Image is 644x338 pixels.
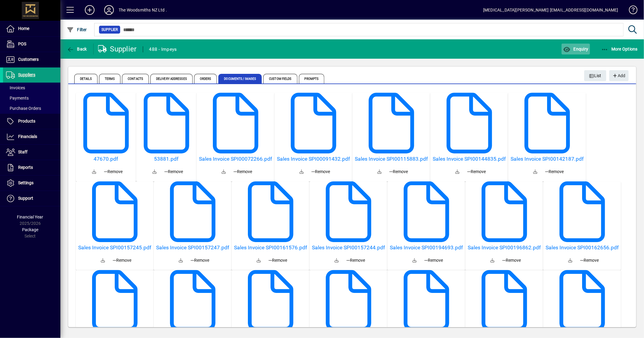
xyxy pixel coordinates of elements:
[99,5,119,15] button: Profile
[150,74,193,84] span: Delivery Addresses
[6,96,29,100] span: Payments
[188,255,212,266] button: Remove
[3,83,60,93] a: Invoices
[3,160,60,175] a: Reports
[156,244,229,251] a: Sales Invoice SPI00157247.pdf
[563,253,578,268] a: Download
[18,134,37,139] span: Financials
[22,227,38,232] span: Package
[601,47,638,51] span: More Options
[67,47,87,51] span: Back
[18,165,33,170] span: Reports
[3,52,60,67] a: Customers
[543,166,566,177] button: Remove
[546,244,619,251] a: Sales Invoice SPI00162656.pdf
[528,165,543,179] a: Download
[578,255,601,266] button: Remove
[139,156,194,162] h5: 53881.pdf
[6,85,25,90] span: Invoices
[263,74,297,84] span: Custom Fields
[612,71,625,81] span: Add
[433,156,506,162] a: Sales Invoice SPI00144835.pdf
[78,244,151,251] a: Sales Invoice SPI00157245.pdf
[233,169,252,175] span: Remove
[277,156,350,162] a: Sales Invoice SPI00091432.pdf
[3,21,60,36] a: Home
[387,166,410,177] button: Remove
[311,169,330,175] span: Remove
[6,106,41,111] span: Purchase Orders
[218,74,262,84] span: Documents / Images
[344,255,367,266] button: Remove
[424,257,443,264] span: Remove
[104,169,123,175] span: Remove
[65,24,88,35] button: Filter
[468,244,541,251] a: Sales Invoice SPI00196862.pdf
[96,253,110,268] a: Download
[3,114,60,129] a: Products
[407,253,422,268] a: Download
[624,1,636,21] a: Knowledge Base
[87,165,101,179] a: Download
[199,156,272,162] a: Sales Invoice SPI00072266.pdf
[101,166,125,177] button: Remove
[101,27,118,33] span: Supplier
[268,257,287,264] span: Remove
[485,253,500,268] a: Download
[389,169,408,175] span: Remove
[18,41,26,46] span: POS
[545,169,564,175] span: Remove
[589,71,602,81] span: List
[312,244,385,251] a: Sales Invoice SPI00157244.pdf
[149,44,177,54] div: 488 - Impeys
[80,5,99,15] button: Add
[18,57,39,62] span: Customers
[346,257,365,264] span: Remove
[78,156,134,162] a: 47670.pdf
[3,191,60,206] a: Support
[266,255,290,266] button: Remove
[98,44,137,54] div: Supplier
[3,176,60,191] a: Settings
[294,165,309,179] a: Download
[483,5,618,15] div: [MEDICAL_DATA][PERSON_NAME] [EMAIL_ADDRESS][DOMAIN_NAME]
[450,165,465,179] a: Download
[3,103,60,113] a: Purchase Orders
[99,74,121,84] span: Terms
[580,257,599,264] span: Remove
[60,44,94,54] app-page-header-button: Back
[174,253,188,268] a: Download
[600,44,639,54] button: More Options
[355,156,428,162] a: Sales Invoice SPI00115883.pdf
[18,196,33,201] span: Support
[500,255,523,266] button: Remove
[17,215,43,219] span: Financial Year
[18,119,35,123] span: Products
[74,74,98,84] span: Details
[3,93,60,103] a: Payments
[216,165,231,179] a: Download
[113,257,131,264] span: Remove
[467,169,486,175] span: Remove
[122,74,149,84] span: Contacts
[234,244,307,251] a: Sales Invoice SPI00161576.pdf
[3,145,60,160] a: Staff
[563,47,588,51] span: Enquiry
[147,165,162,179] a: Download
[329,253,344,268] a: Download
[511,156,584,162] h5: Sales Invoice SPI00142187.pdf
[18,26,29,31] span: Home
[502,257,521,264] span: Remove
[231,166,255,177] button: Remove
[18,149,27,154] span: Staff
[164,169,183,175] span: Remove
[562,44,590,54] button: Enquiry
